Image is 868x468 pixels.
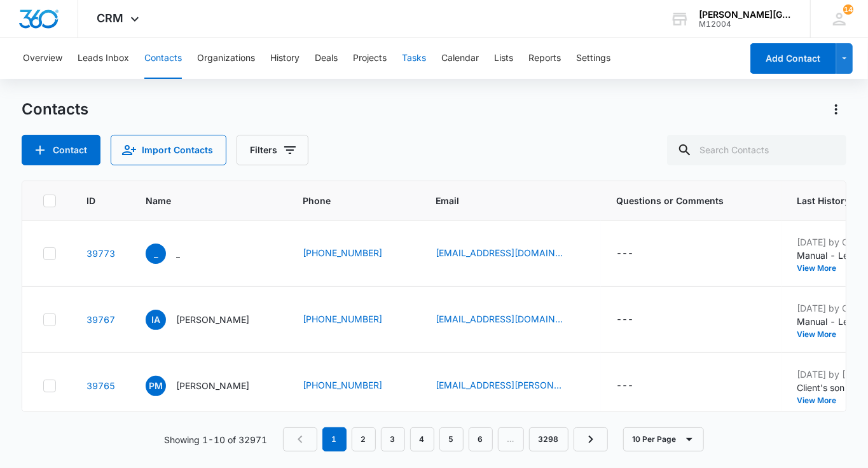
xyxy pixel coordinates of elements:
a: [PHONE_NUMBER] [303,246,382,259]
button: 10 Per Page [623,427,704,451]
a: [PHONE_NUMBER] [303,378,382,392]
button: Deals [315,38,338,79]
a: Page 6 [469,427,493,451]
a: Page 4 [410,427,434,451]
input: Search Contacts [667,135,846,165]
div: Questions or Comments - - Select to Edit Field [616,378,656,394]
span: IA [146,310,166,330]
div: account id [699,20,792,29]
div: notifications count [843,4,853,15]
span: CRM [97,11,124,25]
a: Navigate to contact details page for Isaiah Aparezuk [86,314,115,325]
button: History [270,38,300,79]
button: Contacts [144,38,182,79]
h1: Contacts [22,100,88,119]
div: Email - isaiahaparezuk@gmail.com - Select to Edit Field [436,312,586,327]
div: --- [616,312,633,327]
div: Name - Isaiah Aparezuk - Select to Edit Field [146,310,272,330]
span: _ [146,244,166,264]
div: Email - maylensorto13@gmail.com - Select to Edit Field [436,246,586,261]
p: [PERSON_NAME] [176,379,249,392]
em: 1 [322,427,347,451]
button: Tasks [402,38,426,79]
button: Add Contact [22,135,100,165]
div: Email - prakash.moorthy@gmail.com - Select to Edit Field [436,378,586,394]
div: account name [699,10,792,20]
button: Import Contacts [111,135,226,165]
button: Projects [353,38,387,79]
a: [EMAIL_ADDRESS][DOMAIN_NAME] [436,312,563,326]
div: --- [616,378,633,394]
nav: Pagination [283,427,608,451]
button: Lists [494,38,513,79]
button: Calendar [441,38,479,79]
p: Showing 1-10 of 32971 [165,433,268,446]
div: Questions or Comments - - Select to Edit Field [616,312,656,327]
div: --- [616,246,633,261]
p: _ [176,247,180,260]
span: Questions or Comments [616,194,766,207]
span: Name [146,194,254,207]
button: Organizations [197,38,255,79]
div: Phone - +1 (360) 523-0004 - Select to Edit Field [303,246,405,261]
a: Next Page [574,427,608,451]
a: Page 3 [381,427,405,451]
div: Questions or Comments - - Select to Edit Field [616,246,656,261]
a: Navigate to contact details page for _ [86,248,115,259]
button: Reports [528,38,561,79]
button: Actions [826,99,846,120]
a: Navigate to contact details page for Prakash Moorthy [86,380,115,391]
a: Page 5 [439,427,464,451]
a: [PHONE_NUMBER] [303,312,382,326]
span: ID [86,194,97,207]
button: View More [797,397,845,404]
a: Page 2 [352,427,376,451]
button: Leads Inbox [78,38,129,79]
span: Email [436,194,567,207]
span: Phone [303,194,387,207]
a: [EMAIL_ADDRESS][PERSON_NAME][DOMAIN_NAME] [436,378,563,392]
div: Phone - +1 (907) 841-7438 - Select to Edit Field [303,312,405,327]
span: PM [146,376,166,396]
button: Add Contact [750,43,836,74]
button: Filters [237,135,308,165]
button: View More [797,331,845,338]
div: Name - _ - Select to Edit Field [146,244,203,264]
button: Settings [576,38,610,79]
button: Overview [23,38,62,79]
p: [PERSON_NAME] [176,313,249,326]
div: Phone - (206) 643-6043 - Select to Edit Field [303,378,405,394]
a: Page 3298 [529,427,568,451]
a: [EMAIL_ADDRESS][DOMAIN_NAME] [436,246,563,259]
div: Name - Prakash Moorthy - Select to Edit Field [146,376,272,396]
button: View More [797,265,845,272]
span: 14 [843,4,853,15]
